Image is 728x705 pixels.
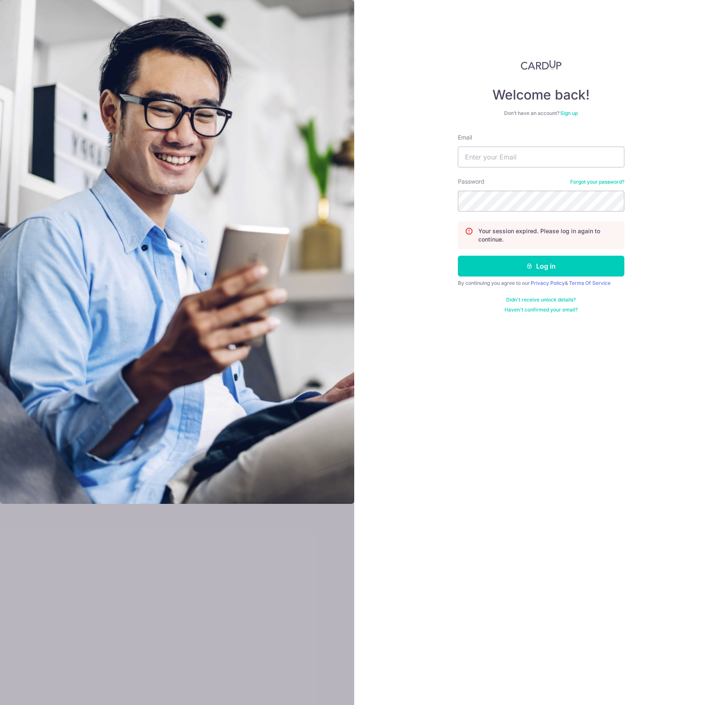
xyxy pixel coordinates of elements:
input: Enter your Email [458,147,624,167]
a: Didn't receive unlock details? [506,296,576,303]
a: Forgot your password? [570,179,624,185]
a: Haven't confirmed your email? [504,306,578,313]
a: Terms Of Service [569,280,611,286]
h4: Welcome back! [458,87,624,103]
div: Don’t have an account? [458,110,624,117]
p: Your session expired. Please log in again to continue. [478,227,617,244]
label: Password [458,177,485,186]
div: By continuing you agree to our & [458,280,624,286]
img: CardUp Logo [521,60,562,70]
a: Privacy Policy [531,280,565,286]
button: Log in [458,256,624,277]
a: Sign up [560,110,578,116]
label: Email [458,133,472,142]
